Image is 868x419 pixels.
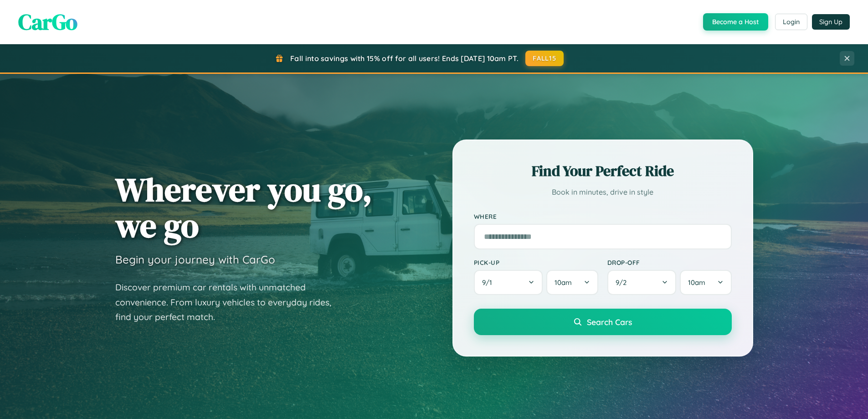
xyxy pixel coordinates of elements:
[607,259,732,266] label: Drop-off
[525,51,564,66] button: FALL15
[680,270,731,295] button: 10am
[18,7,77,37] span: CarGo
[812,14,850,30] button: Sign Up
[703,13,768,31] button: Become a Host
[546,270,598,295] button: 10am
[607,270,677,295] button: 9/2
[555,278,572,287] span: 10am
[115,171,372,243] h1: Wherever you go, we go
[474,259,598,266] label: Pick-up
[474,212,732,220] label: Where
[474,186,732,199] p: Book in minutes, drive in style
[115,280,343,325] p: Discover premium car rentals with unmatched convenience. From luxury vehicles to everyday rides, ...
[482,278,497,287] span: 9 / 1
[688,278,705,287] span: 10am
[115,253,275,266] h3: Begin your journey with CarGo
[587,317,632,327] span: Search Cars
[290,54,519,63] span: Fall into savings with 15% off for all users! Ends [DATE] 10am PT.
[616,278,631,287] span: 9 / 2
[474,309,732,335] button: Search Cars
[474,161,732,181] h2: Find Your Perfect Ride
[775,14,807,30] button: Login
[474,270,543,295] button: 9/1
